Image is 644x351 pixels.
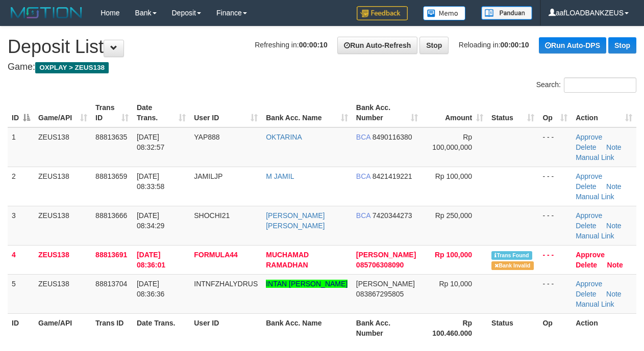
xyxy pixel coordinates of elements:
[606,143,622,151] a: Note
[357,6,408,20] img: Feedback.jpg
[137,211,165,230] span: [DATE] 08:34:29
[576,172,602,180] a: Approve
[34,127,91,167] td: ZEUS138
[137,172,165,191] span: [DATE] 08:33:58
[607,261,623,269] a: Note
[8,313,34,342] th: ID
[190,98,262,127] th: User ID: activate to sort column ascending
[576,280,602,288] a: Approve
[576,300,614,308] a: Manual Link
[356,211,370,220] span: BCA
[572,98,636,127] th: Action: activate to sort column ascending
[352,98,423,127] th: Bank Acc. Number: activate to sort column ascending
[91,313,133,342] th: Trans ID
[8,167,34,206] td: 2
[576,290,596,298] a: Delete
[564,77,636,93] input: Search:
[572,313,636,342] th: Action
[194,280,258,288] span: INTNFZHALYDRUS
[34,98,91,127] th: Game/API: activate to sort column ascending
[538,206,572,245] td: - - -
[337,37,417,54] a: Run Auto-Refresh
[194,172,222,180] span: JAMILJP
[481,6,532,20] img: panduan.png
[538,127,572,167] td: - - -
[576,143,596,151] a: Delete
[34,245,91,274] td: ZEUS138
[432,133,472,151] span: Rp 100,000,000
[373,211,412,220] span: Copy 7420344273 to clipboard
[91,98,133,127] th: Trans ID: activate to sort column ascending
[34,206,91,245] td: ZEUS138
[266,133,302,141] a: OKTARINA
[133,313,190,342] th: Date Trans.
[95,251,127,259] span: 88813691
[137,280,165,298] span: [DATE] 08:36:36
[501,41,529,49] strong: 00:00:10
[435,211,472,220] span: Rp 250,000
[137,133,165,151] span: [DATE] 08:32:57
[538,98,572,127] th: Op: activate to sort column ascending
[419,37,449,54] a: Stop
[194,251,238,259] span: FORMULA44
[576,193,614,201] a: Manual Link
[576,251,605,259] a: Approve
[137,251,165,269] span: [DATE] 08:36:01
[373,172,412,180] span: Copy 8421419221 to clipboard
[8,206,34,245] td: 3
[262,313,352,342] th: Bank Acc. Name
[539,37,606,53] a: Run Auto-DPS
[487,313,538,342] th: Status
[538,313,572,342] th: Op
[190,313,262,342] th: User ID
[194,211,230,220] span: SHOCHI21
[34,313,91,342] th: Game/API
[435,172,472,180] span: Rp 100,000
[266,211,325,230] a: [PERSON_NAME] [PERSON_NAME]
[35,62,109,73] span: OXPLAY > ZEUS138
[356,172,370,180] span: BCA
[8,37,636,57] h1: Deposit List
[95,211,127,220] span: 88813666
[491,261,533,270] span: Bank is not match
[266,172,294,180] a: M JAMIL
[606,290,622,298] a: Note
[439,280,472,288] span: Rp 10,000
[95,172,127,180] span: 88813659
[34,274,91,313] td: ZEUS138
[255,41,327,49] span: Refreshing in:
[538,274,572,313] td: - - -
[262,98,352,127] th: Bank Acc. Name: activate to sort column ascending
[606,182,622,191] a: Note
[576,232,614,240] a: Manual Link
[8,127,34,167] td: 1
[422,313,487,342] th: Rp 100.460.000
[608,37,636,53] a: Stop
[576,153,614,161] a: Manual Link
[266,251,309,269] a: MUCHAMAD RAMADHAN
[576,261,597,269] a: Delete
[576,211,602,220] a: Approve
[95,280,127,288] span: 88813704
[576,182,596,191] a: Delete
[423,6,466,20] img: Button%20Memo.svg
[8,245,34,274] td: 4
[8,98,34,127] th: ID: activate to sort column descending
[538,245,572,274] td: - - -
[356,261,404,269] span: Copy 085706308090 to clipboard
[299,41,328,49] strong: 00:00:10
[422,98,487,127] th: Amount: activate to sort column ascending
[8,274,34,313] td: 5
[356,290,404,298] span: Copy 083867295805 to clipboard
[194,133,219,141] span: YAP888
[133,98,190,127] th: Date Trans.: activate to sort column ascending
[373,133,412,141] span: Copy 8490116380 to clipboard
[8,5,85,20] img: MOTION_logo.png
[34,167,91,206] td: ZEUS138
[8,62,636,72] h4: Game:
[352,313,423,342] th: Bank Acc. Number
[459,41,529,49] span: Reloading in:
[538,167,572,206] td: - - -
[606,222,622,230] a: Note
[266,280,348,288] a: INTAN [PERSON_NAME]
